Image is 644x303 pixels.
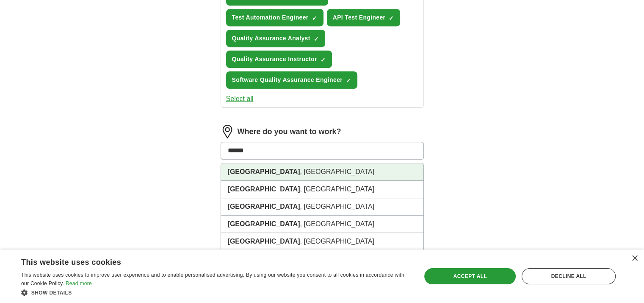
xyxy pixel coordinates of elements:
strong: [GEOGRAPHIC_DATA] [228,185,300,193]
div: This website uses cookies [21,255,388,267]
li: , [GEOGRAPHIC_DATA] [221,233,423,250]
button: API Test Engineer✓ [327,9,401,26]
span: ✓ [389,15,394,22]
img: location.png [221,125,234,138]
span: ✓ [314,36,319,42]
span: API Test Engineer [333,13,386,22]
div: Accept all [424,268,516,284]
strong: [GEOGRAPHIC_DATA] [228,220,300,227]
span: Software Quality Assurance Engineer [232,76,343,84]
span: This website uses cookies to improve user experience and to enable personalised advertising. By u... [21,272,404,286]
span: Quality Assurance Analyst [232,34,310,43]
button: Test Automation Engineer✓ [226,9,323,26]
button: Select all [226,94,254,104]
strong: [GEOGRAPHIC_DATA] [228,238,300,245]
li: , [GEOGRAPHIC_DATA] [221,216,423,233]
a: Read more, opens a new window [66,281,92,286]
label: Where do you want to work? [238,126,341,137]
div: Close [631,255,638,262]
span: ✓ [321,56,326,63]
strong: [GEOGRAPHIC_DATA] [228,168,300,175]
button: Quality Assurance Instructor✓ [226,50,332,68]
button: Software Quality Assurance Engineer✓ [226,71,357,89]
span: ✓ [346,77,351,84]
span: Quality Assurance Instructor [232,55,317,64]
li: , [GEOGRAPHIC_DATA] [221,163,423,181]
li: , [GEOGRAPHIC_DATA] [221,181,423,198]
strong: [GEOGRAPHIC_DATA] [228,203,300,210]
span: ✓ [312,15,317,22]
button: Quality Assurance Analyst✓ [226,30,325,47]
li: , [GEOGRAPHIC_DATA] [221,198,423,216]
span: Show details [31,290,72,296]
div: Show details [21,288,409,297]
span: Test Automation Engineer [232,13,309,22]
div: Decline all [522,268,616,284]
